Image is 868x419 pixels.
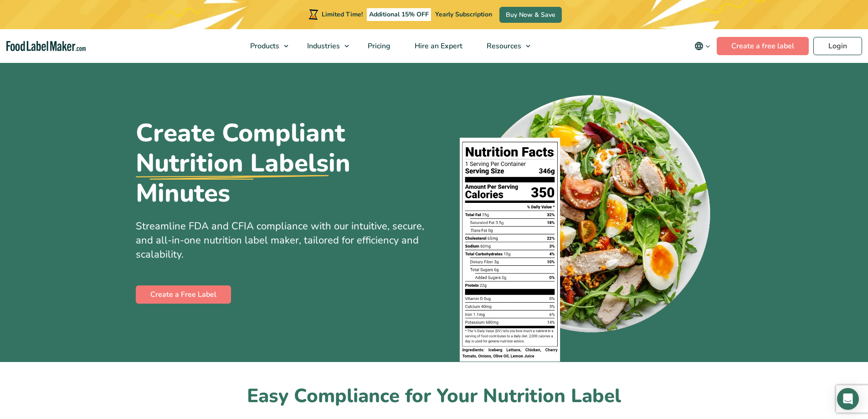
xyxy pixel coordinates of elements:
span: Resources [484,41,522,51]
a: Hire an Expert [403,29,473,63]
a: Create a free label [717,37,809,55]
span: Streamline FDA and CFIA compliance with our intuitive, secure, and all-in-one nutrition label mak... [136,219,424,261]
span: Yearly Subscription [435,10,492,19]
h2: Easy Compliance for Your Nutrition Label [136,384,733,409]
h1: Create Compliant in Minutes [136,118,427,208]
span: Products [247,41,280,51]
span: Limited Time! [322,10,363,19]
a: Buy Now & Save [499,7,562,23]
span: Pricing [365,41,391,51]
a: Industries [295,29,354,63]
a: Products [238,29,293,63]
a: Pricing [356,29,401,63]
a: Create a Free Label [136,285,231,304]
div: Open Intercom Messenger [837,388,859,410]
a: Resources [475,29,535,63]
a: Login [813,37,862,55]
span: Additional 15% OFF [367,8,431,21]
span: Hire an Expert [412,41,463,51]
span: Industries [304,41,341,51]
img: A plate of food with a nutrition facts label on top of it. [460,89,714,362]
u: Nutrition Labels [136,148,329,178]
